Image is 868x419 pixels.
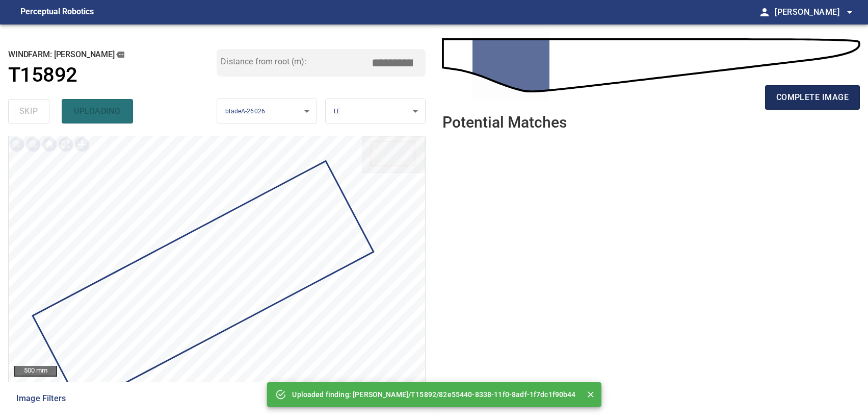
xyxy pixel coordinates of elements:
[442,114,567,131] h2: Potential Matches
[8,63,77,87] h1: T15892
[41,136,58,153] img: Go home
[775,5,856,19] span: [PERSON_NAME]
[771,2,856,22] button: [PERSON_NAME]
[758,6,771,18] span: person
[584,388,597,401] button: Close
[8,49,217,60] h2: windfarm: [PERSON_NAME]
[353,390,576,399] a: [PERSON_NAME]/T15892/82e55440-8338-11f0-8adf-1f7dc1f90b44
[20,4,94,20] figcaption: Perceptual Robotics
[776,90,849,105] span: complete image
[8,63,217,87] a: T15892
[8,386,426,411] div: Image Filters
[334,108,340,115] span: LE
[844,6,856,18] span: arrow_drop_down
[221,58,306,66] label: Distance from root (m):
[115,49,126,60] button: copy message details
[326,98,425,125] div: LE
[9,136,25,153] img: Zoom in
[74,136,90,153] img: Toggle selection
[25,136,41,153] img: Zoom out
[225,108,265,115] span: bladeA-26026
[292,389,575,400] p: Uploaded finding:
[58,136,74,153] img: Toggle full page
[16,392,405,405] span: Image Filters
[217,98,317,125] div: bladeA-26026
[765,85,860,110] button: complete image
